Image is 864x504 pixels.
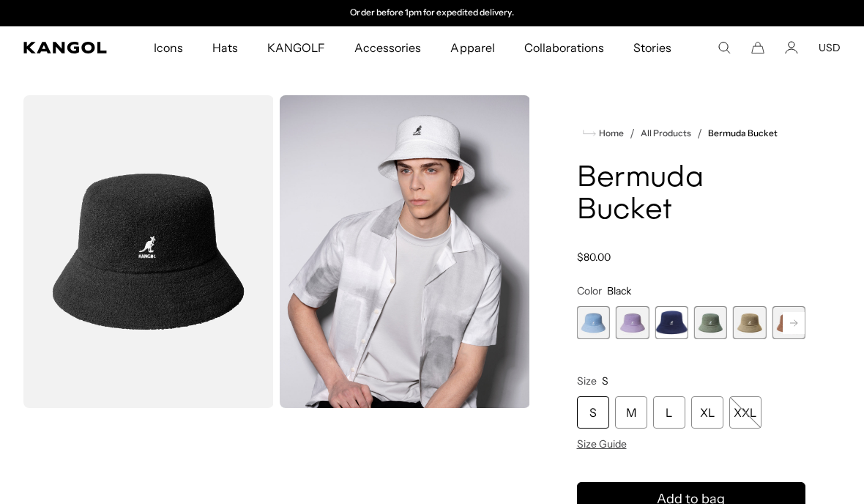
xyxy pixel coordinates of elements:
[596,128,624,138] span: Home
[577,125,806,142] nav: breadcrumbs
[691,396,723,429] div: XL
[281,7,583,19] div: Announcement
[450,26,494,69] span: Apparel
[253,26,340,69] a: KANGOLF
[633,26,671,69] span: Stories
[23,42,108,53] a: Kangol
[577,306,610,339] div: 4 of 11
[280,95,530,408] img: bermuda-bucket-white
[267,26,325,69] span: KANGOLF
[577,306,610,339] label: Glacier
[577,284,602,297] span: Color
[354,26,421,69] span: Accessories
[577,163,806,227] h1: Bermuda Bucket
[655,306,688,339] div: 6 of 11
[602,374,608,388] span: S
[510,26,619,69] a: Collaborations
[708,128,778,138] a: Bermuda Bucket
[616,306,649,339] div: 5 of 11
[577,374,597,388] span: Size
[655,306,688,339] label: Navy
[436,26,509,69] a: Apparel
[819,41,841,54] button: USD
[751,41,764,54] button: Cart
[23,95,274,408] img: color-black
[718,41,731,54] summary: Search here
[212,26,238,69] span: Hats
[577,437,627,451] span: Size Guide
[615,396,647,429] div: M
[616,306,649,339] label: Digital Lavender
[729,396,761,429] div: XXL
[524,26,604,69] span: Collaborations
[577,251,611,264] span: $80.00
[733,306,766,339] div: 8 of 11
[694,306,727,339] label: Oil Green
[733,306,766,339] label: Oat
[281,7,583,19] slideshow-component: Announcement bar
[583,127,624,140] a: Home
[772,306,805,339] div: 9 of 11
[607,284,631,297] span: Black
[694,306,727,339] div: 7 of 11
[154,26,183,69] span: Icons
[350,7,513,19] p: Order before 1pm for expedited delivery.
[139,26,198,69] a: Icons
[198,26,253,69] a: Hats
[619,26,686,69] a: Stories
[772,306,805,339] label: Mahogany
[641,128,691,138] a: All Products
[577,396,609,429] div: S
[281,7,583,19] div: 2 of 2
[624,125,635,142] li: /
[691,125,702,142] li: /
[785,41,798,54] a: Account
[653,396,685,429] div: L
[340,26,436,69] a: Accessories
